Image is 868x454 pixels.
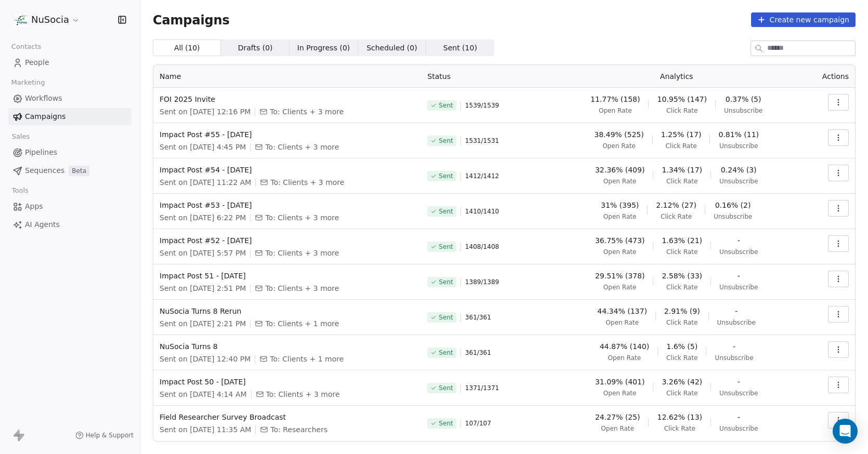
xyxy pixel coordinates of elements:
span: Click Rate [666,318,698,327]
span: Sent [439,313,453,322]
span: Impact Post #54 - [DATE] [160,165,415,175]
a: AI Agents [8,216,131,233]
span: Contacts [7,39,46,55]
span: 1410 / 1410 [465,207,499,216]
span: 107 / 107 [465,419,491,428]
span: 31.09% (401) [595,377,645,387]
span: Unsubscribe [719,424,758,433]
span: 0.16% (2) [715,200,751,210]
span: 31% (395) [601,200,639,210]
a: Campaigns [8,108,131,125]
span: Sent on [DATE] 12:40 PM [160,354,251,364]
span: Sent on [DATE] 4:14 AM [160,389,247,399]
span: To: Clients + 3 more [265,142,339,152]
a: Pipelines [8,144,131,161]
span: 29.51% (378) [595,271,645,281]
span: 2.12% (27) [656,200,696,210]
span: Workflows [25,93,62,104]
span: Click Rate [665,142,696,150]
span: Scheduled ( 0 ) [366,43,417,54]
span: Sent [439,349,453,357]
span: NuSocia [31,13,69,26]
span: 12.62% (13) [657,412,702,422]
a: Apps [8,198,131,215]
span: To: Clients + 3 more [270,106,344,117]
span: 1539 / 1539 [465,101,499,110]
span: 1.34% (17) [662,165,702,175]
span: Sent on [DATE] 6:22 PM [160,212,246,223]
span: - [738,412,740,422]
span: Open Rate [601,424,634,433]
span: - [733,341,735,352]
span: Field Researcher Survey Broadcast [160,412,415,422]
span: Campaigns [153,12,230,27]
span: Unsubscribe [717,318,756,327]
span: Sent [439,278,453,286]
span: 36.75% (473) [595,235,645,246]
span: Click Rate [666,106,698,115]
span: 10.95% (147) [657,94,706,104]
th: Name [153,65,421,88]
span: Sent on [DATE] 11:35 AM [160,424,251,435]
span: 1531 / 1531 [465,137,499,145]
span: Impact Post 51 - [DATE] [160,271,415,281]
span: Sent [439,101,453,110]
span: Impact Post #53 - [DATE] [160,200,415,210]
button: NuSocia [12,11,82,29]
a: People [8,54,131,71]
span: To: Clients + 1 more [270,354,344,364]
span: 1408 / 1408 [465,243,499,251]
span: Impact Post #52 - [DATE] [160,235,415,246]
span: 1371 / 1371 [465,384,499,392]
span: Unsubscribe [715,354,753,362]
span: Unsubscribe [719,389,758,397]
span: Click Rate [666,248,698,256]
span: Help & Support [86,431,134,439]
span: 1.63% (21) [662,235,702,246]
span: 3.26% (42) [662,377,702,387]
span: Open Rate [603,283,637,291]
span: 1412 / 1412 [465,172,499,180]
span: Open Rate [602,142,636,150]
span: 44.34% (137) [597,306,647,316]
th: Status [421,65,551,88]
span: 1.25% (17) [661,129,702,140]
span: People [25,57,49,68]
span: To: Clients + 3 more [270,177,344,188]
span: To: Researchers [270,424,327,435]
span: Sent on [DATE] 11:22 AM [160,177,251,188]
th: Actions [802,65,855,88]
a: SequencesBeta [8,162,131,179]
span: Sent on [DATE] 5:57 PM [160,248,246,258]
th: Analytics [551,65,802,88]
span: 0.24% (3) [721,165,757,175]
div: Open Intercom Messenger [833,419,858,444]
span: 361 / 361 [465,349,491,357]
span: 2.91% (9) [664,306,700,316]
span: 24.27% (25) [595,412,640,422]
span: Unsubscribe [724,106,762,115]
span: To: Clients + 3 more [265,212,339,223]
span: NuSocia Turns 8 [160,341,415,352]
span: Impact Post 50 - [DATE] [160,377,415,387]
span: - [735,306,738,316]
span: Sent on [DATE] 4:45 PM [160,142,246,152]
span: Tools [7,183,33,198]
span: Click Rate [666,354,698,362]
span: NuSocia Turns 8 Rerun [160,306,415,316]
span: AI Agents [25,219,60,230]
span: Apps [25,201,43,212]
span: Sent on [DATE] 2:21 PM [160,318,246,329]
span: To: Clients + 3 more [266,389,340,399]
span: To: Clients + 3 more [265,248,339,258]
span: - [738,271,740,281]
span: Open Rate [603,212,637,221]
span: 1389 / 1389 [465,278,499,286]
span: Pipelines [25,147,57,158]
span: Open Rate [603,389,637,397]
span: Sent ( 10 ) [443,43,477,54]
a: Help & Support [75,431,134,439]
span: Sent [439,419,453,428]
span: Beta [69,166,89,176]
span: Sent [439,243,453,251]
